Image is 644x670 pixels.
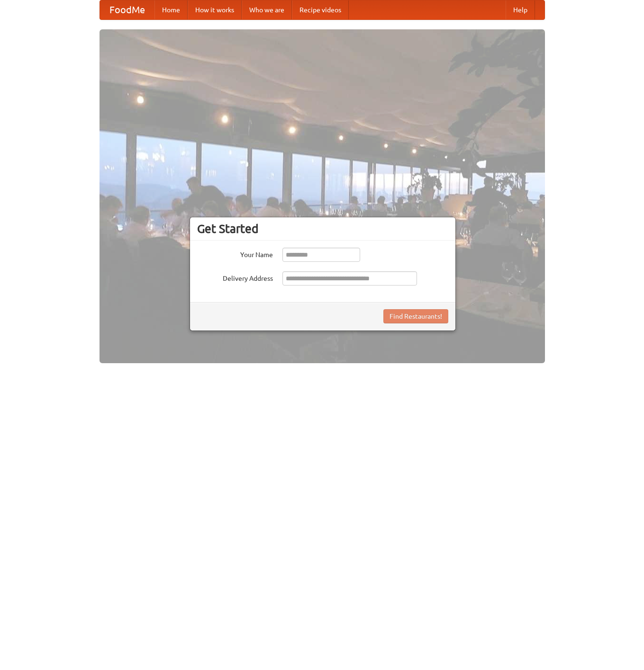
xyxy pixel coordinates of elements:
[197,222,448,236] h3: Get Started
[506,0,535,19] a: Help
[197,248,273,259] label: Your Name
[292,0,349,19] a: Recipe videos
[383,309,448,323] button: Find Restaurants!
[100,0,154,19] a: FoodMe
[154,0,188,19] a: Home
[188,0,242,19] a: How it works
[197,271,273,283] label: Delivery Address
[242,0,292,19] a: Who we are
